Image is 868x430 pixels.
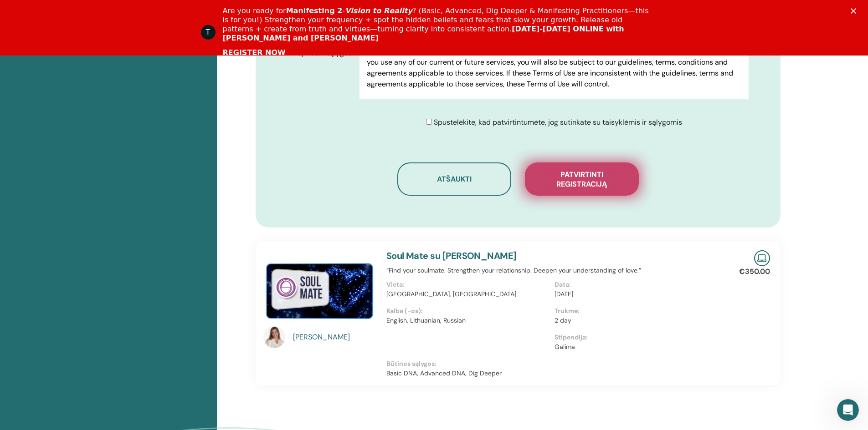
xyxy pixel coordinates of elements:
[386,359,723,369] p: Būtinos sąlygos:
[536,170,627,189] span: Patvirtinti registraciją
[345,6,412,15] i: Vision to Reality
[386,250,517,262] a: Soul Mate su [PERSON_NAME]
[555,306,717,316] p: Trukmė:
[367,35,741,90] p: PLEASE READ THESE TERMS OF USE CAREFULLY BEFORE USING THE WEBSITE. By using the Website, you agre...
[263,250,375,329] img: Soul Mate
[555,289,717,299] p: [DATE]
[754,250,770,266] img: Live Online Seminar
[223,25,624,42] b: [DATE]-[DATE] ONLINE with [PERSON_NAME] and [PERSON_NAME]
[397,162,511,196] button: Atšaukti
[525,162,639,196] button: Patvirtinti registraciją
[223,48,286,58] a: REGISTER NOW
[223,6,653,43] div: Are you ready for - ? (Basic, Advanced, Dig Deeper & Manifesting Practitioners—this is for you!) ...
[555,342,717,352] p: Galima
[837,399,859,421] iframe: Intercom live chat
[739,266,770,277] p: €350.00
[386,306,549,316] p: Kalba (-os):
[386,289,549,299] p: [GEOGRAPHIC_DATA], [GEOGRAPHIC_DATA]
[293,332,377,343] a: [PERSON_NAME]
[851,8,860,14] div: Uždaryti
[367,97,741,228] p: Lor IpsumDolorsi.ame Cons adipisci elits do eiusm tem incid, utl etdol, magnaali eni adminimve qu...
[437,174,472,184] span: Atšaukti
[386,266,723,275] p: “Find your soulmate. Strengthen your relationship. Deepen your understanding of love.”
[555,333,717,342] p: Stipendija:
[434,117,682,127] span: Spustelėkite, kad patvirtintumėte, jog sutinkate su taisyklėmis ir sąlygomis
[263,326,285,348] img: default.jpg
[286,6,343,15] b: Manifesting 2
[386,280,549,289] p: Vieta:
[555,316,717,325] p: 2 day
[201,25,216,40] div: Profile image for ThetaHealing
[555,280,717,289] p: Data:
[386,369,723,378] p: Basic DNA, Advanced DNA, Dig Deeper
[386,316,549,325] p: English, Lithuanian, Russian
